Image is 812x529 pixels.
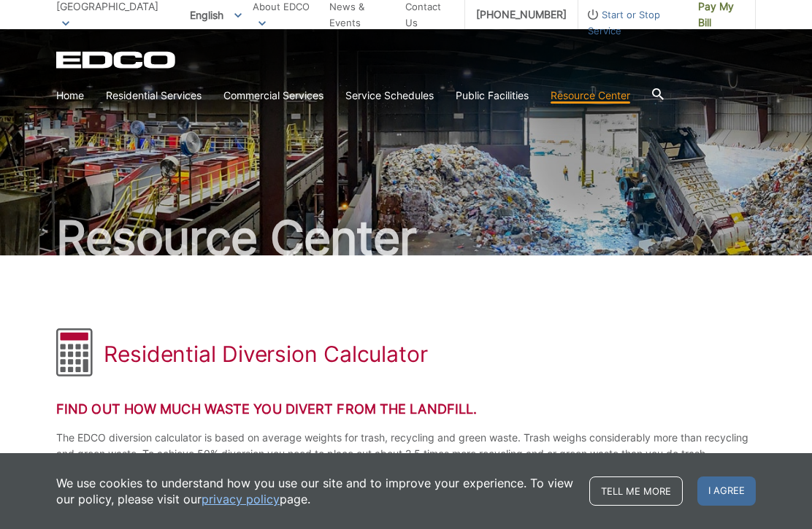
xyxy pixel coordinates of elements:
span: English [179,3,253,27]
a: Tell me more [589,476,683,506]
span: I agree [697,476,756,506]
a: Service Schedules [345,88,434,104]
a: Residential Services [106,88,202,104]
a: Resource Center [551,88,630,104]
h3: Find out how much waste you divert from the landfill. [56,401,756,417]
h1: Residential Diversion Calculator [104,341,428,367]
a: privacy policy [202,491,280,507]
a: Commercial Services [223,88,323,104]
h2: Resource Center [56,215,756,261]
a: Public Facilities [456,88,529,104]
p: The EDCO diversion calculator is based on average weights for trash, recycling and green waste. T... [56,430,756,462]
a: EDCD logo. Return to the homepage. [56,51,177,69]
a: Home [56,88,84,104]
p: We use cookies to understand how you use our site and to improve your experience. To view our pol... [56,475,575,507]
